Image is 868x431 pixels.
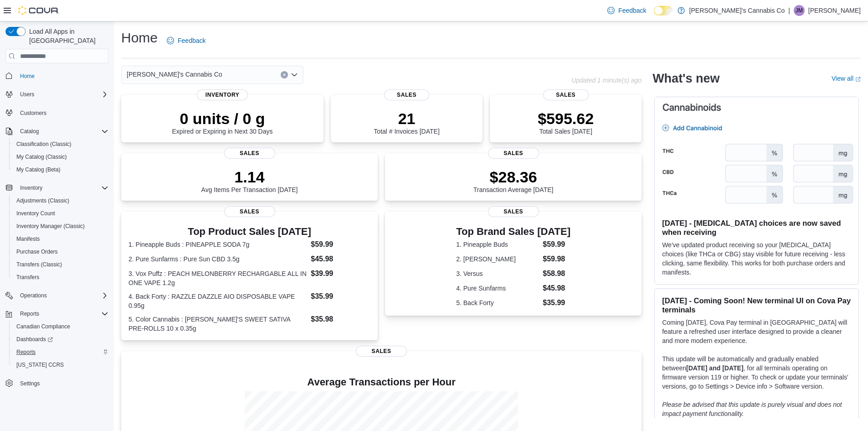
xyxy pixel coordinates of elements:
p: $595.62 [538,109,594,128]
span: Sales [224,148,275,159]
button: Purchase Orders [9,245,112,258]
dt: 3. Vox Puffz : PEACH MELONBERRY RECHARGABLE ALL IN ONE VAPE 1.2g [128,269,307,287]
span: Home [20,73,35,80]
button: Reports [9,346,112,358]
a: Dashboards [9,333,112,346]
em: Please be advised that this update is purely visual and does not impact payment functionality. [662,401,842,417]
a: My Catalog (Classic) [13,151,71,162]
a: My Catalog (Beta) [13,164,64,175]
dd: $35.99 [311,291,370,302]
dd: $59.99 [311,239,370,250]
a: Transfers (Classic) [13,259,66,270]
span: Feedback [178,36,205,45]
a: Classification (Classic) [13,139,75,150]
p: | [788,5,790,16]
span: Adjustments (Classic) [16,197,69,204]
button: Inventory Count [9,207,112,220]
img: Cova [18,6,59,15]
span: Reports [20,310,39,317]
span: My Catalog (Classic) [16,153,67,161]
p: 1.14 [201,168,298,186]
button: Reports [16,308,43,319]
button: Home [2,69,112,82]
a: Home [16,71,38,82]
a: Feedback [163,31,209,50]
p: 21 [374,109,439,128]
p: Coming [DATE], Cova Pay terminal in [GEOGRAPHIC_DATA] will feature a refreshed user interface des... [662,318,851,345]
span: Load All Apps in [GEOGRAPHIC_DATA] [26,27,108,45]
button: Settings [2,377,112,390]
span: Customers [20,109,46,117]
dt: 2. Pure Sunfarms : Pure Sun CBD 3.5g [128,254,307,264]
button: Operations [2,289,112,302]
button: Classification (Classic) [9,138,112,151]
dt: 5. Color Cannabis : [PERSON_NAME]'S SWEET SATIVA PRE-ROLLS 10 x 0.35g [128,315,307,333]
span: Operations [16,290,108,301]
span: Transfers (Classic) [16,261,62,268]
span: Inventory Count [13,208,108,219]
span: Sales [224,206,275,217]
h1: Home [121,29,158,47]
dd: $45.98 [311,254,370,265]
span: Feedback [618,6,646,15]
span: Inventory [16,182,108,193]
a: Settings [16,378,43,389]
span: Reports [13,347,108,358]
span: Purchase Orders [16,248,58,255]
button: Users [16,89,38,100]
dd: $35.99 [543,297,570,308]
span: Sales [488,148,539,159]
button: Canadian Compliance [9,320,112,333]
div: Transaction Average [DATE] [473,168,554,193]
button: Transfers [9,271,112,284]
button: Adjustments (Classic) [9,194,112,207]
dd: $59.99 [543,239,570,250]
button: Reports [2,307,112,320]
p: $28.36 [473,168,554,186]
a: Purchase Orders [13,246,62,257]
span: Inventory [20,184,42,192]
span: Inventory Manager (Classic) [13,221,108,232]
button: Catalog [16,126,42,137]
span: [PERSON_NAME]'s Cannabis Co [127,69,222,80]
p: This update will be automatically and gradually enabled between , for all terminals operating on ... [662,354,851,391]
p: 0 units / 0 g [172,109,273,128]
button: My Catalog (Classic) [9,151,112,163]
h2: What's new [652,71,719,86]
span: Canadian Compliance [16,323,70,330]
span: Home [16,70,108,81]
a: Inventory Count [13,208,59,219]
button: Customers [2,106,112,119]
span: Washington CCRS [13,359,108,370]
dd: $59.98 [543,254,570,265]
span: Manifests [13,234,108,244]
span: Settings [16,378,108,389]
div: Total # Invoices [DATE] [374,109,439,135]
span: Inventory Manager (Classic) [16,223,85,230]
nav: Complex example [5,65,108,414]
span: Classification (Classic) [16,140,72,148]
button: Inventory Manager (Classic) [9,220,112,233]
span: My Catalog (Classic) [13,151,108,162]
dt: 4. Pure Sunfarms [456,284,539,293]
dt: 3. Versus [456,269,539,278]
input: Dark Mode [654,6,673,16]
h4: Average Transactions per Hour [128,377,634,388]
a: Canadian Compliance [13,321,74,332]
dd: $39.99 [311,268,370,279]
dd: $45.98 [543,283,570,294]
span: Dashboards [16,336,53,343]
span: Operations [20,292,47,299]
dt: 4. Back Forty : RAZZLE DAZZLE AIO DISPOSABLE VAPE 0.95g [128,292,307,310]
span: Users [16,89,108,100]
span: Adjustments (Classic) [13,195,108,206]
button: [US_STATE] CCRS [9,358,112,371]
span: Transfers [16,274,39,281]
a: Feedback [604,1,650,20]
span: Reports [16,308,108,319]
span: Canadian Compliance [13,321,108,332]
span: Sales [488,206,539,217]
span: Catalog [16,126,108,137]
span: Catalog [20,128,39,135]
